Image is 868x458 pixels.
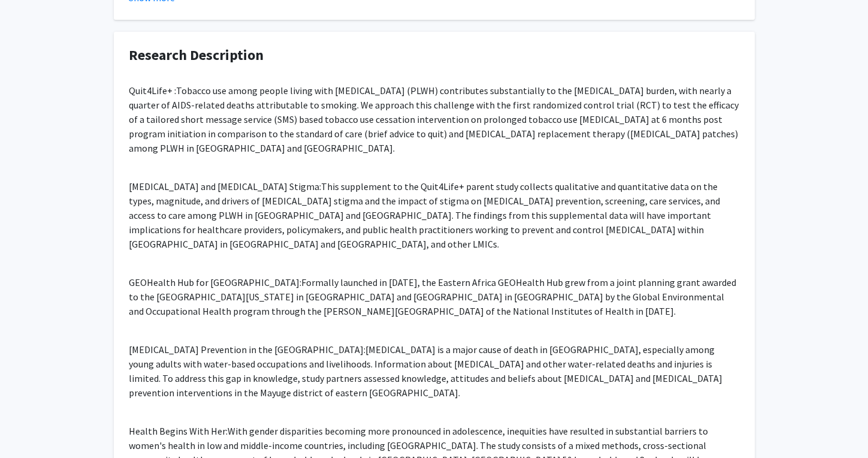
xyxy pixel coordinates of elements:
[129,47,740,64] h4: Research Description
[129,425,228,437] span: Health Begins With Her:
[129,276,736,317] span: Formally launched in [DATE], the Eastern Africa GEOHealth Hub grew from a joint planning grant aw...
[129,180,321,192] span: [MEDICAL_DATA] and [MEDICAL_DATA] Stigma:
[129,85,739,154] span: Tobacco use among people living with [MEDICAL_DATA] (PLWH) contributes substantially to the [MEDI...
[129,343,365,355] span: [MEDICAL_DATA] Prevention in the [GEOGRAPHIC_DATA]:
[9,404,51,449] iframe: Chat
[129,276,301,288] span: GEOHealth Hub for [GEOGRAPHIC_DATA]:
[129,83,740,155] p: Quit4Life+ :
[129,180,720,250] span: This supplement to the Quit4Life+ parent study collects qualitative and quantitative data on the ...
[129,343,722,399] span: [MEDICAL_DATA] is a major cause of death in [GEOGRAPHIC_DATA], especially among young adults with...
